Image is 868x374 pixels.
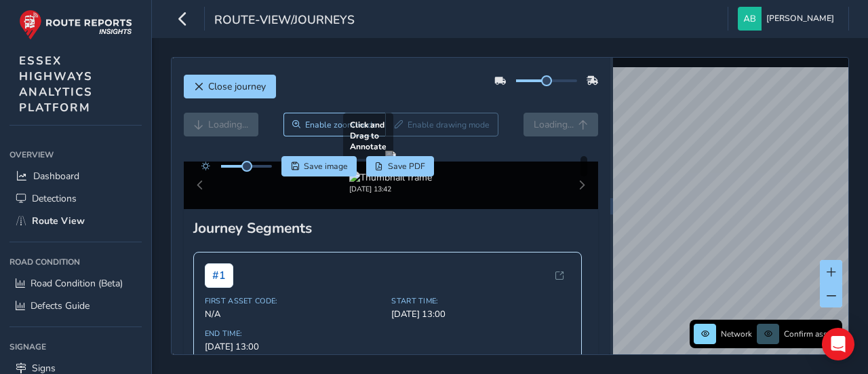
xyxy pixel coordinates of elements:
span: # 1 [205,263,233,288]
span: Enable zoom mode [305,119,377,130]
a: Road Condition (Beta) [9,272,142,295]
button: Zoom [283,113,386,136]
img: rr logo [19,10,132,40]
span: [PERSON_NAME] [766,7,834,31]
div: Road Condition [9,252,142,272]
span: ESSEX HIGHWAYS ANALYTICS PLATFORM [19,53,93,115]
a: Defects Guide [9,295,142,317]
img: Thumbnail frame [349,171,432,184]
span: End Time: [205,329,384,339]
span: Road Condition (Beta) [31,277,123,290]
span: Close journey [208,80,266,93]
span: N/A [205,308,384,320]
div: Journey Segments [193,219,589,238]
span: Defects Guide [31,299,90,312]
span: [DATE] 13:00 [205,341,384,353]
span: Start Time: [391,296,570,306]
span: Save image [304,161,348,172]
span: Confirm assets [784,329,838,339]
span: [DATE] 13:00 [391,308,570,320]
span: First Asset Code: [205,296,384,306]
button: [PERSON_NAME] [738,7,839,31]
a: Detections [9,187,142,210]
span: route-view/journeys [214,12,355,31]
div: Signage [9,337,142,357]
div: Open Intercom Messenger [822,328,854,360]
span: Detections [32,192,77,205]
button: Close journey [184,75,276,98]
span: Route View [32,214,85,227]
a: Route View [9,210,142,232]
span: Network [721,329,752,339]
img: diamond-layout [738,7,762,31]
span: Dashboard [33,170,79,183]
span: Save PDF [388,161,425,172]
button: Save [281,156,357,176]
button: PDF [366,156,435,176]
div: Overview [9,145,142,165]
a: Dashboard [9,165,142,187]
div: [DATE] 13:42 [349,184,432,194]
